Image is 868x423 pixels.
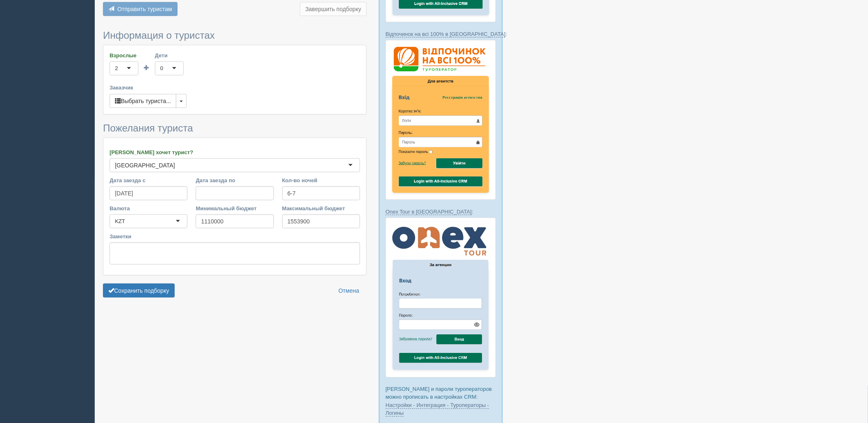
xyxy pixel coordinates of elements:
p: : [386,30,496,38]
div: 0 [160,64,163,73]
a: Отмена [333,284,365,298]
label: Дата заезда по [196,176,274,184]
a: Настройки - Интеграция - Туроператоры - Логины [386,402,489,417]
button: Сохранить подборку [103,284,175,298]
div: 2 [115,64,118,73]
label: Валюта [110,204,187,212]
label: Заметки [110,233,360,240]
label: Кол-во ночей [282,176,360,184]
a: Onex Tour в [GEOGRAPHIC_DATA] [386,209,472,215]
img: %D0%B2%D1%96%D0%B4%D0%BF%D0%BE%D1%87%D0%B8%D0%BD%D0%BE%D0%BA-%D0%BD%D0%B0-%D0%B2%D1%81%D1%96-100-... [386,40,496,200]
div: KZT [115,217,125,226]
label: Дата заезда с [110,176,187,184]
a: Відпочинок на всі 100% в [GEOGRAPHIC_DATA] [386,31,505,38]
label: Минимальный бюджет [196,204,274,212]
button: Выбрать туриста... [110,94,176,108]
label: Дети [155,52,184,59]
label: [PERSON_NAME] хочет турист? [110,148,360,156]
img: onex-tour-%D0%BB%D0%BE%D0%B3%D0%B8%D0%BD-%D1%87%D0%B5%D1%80%D0%B5%D0%B7-%D1%81%D1%80%D0%BC-%D0%B4... [386,218,496,378]
div: [GEOGRAPHIC_DATA] [115,161,175,169]
h3: Информация о туристах [103,30,367,41]
p: [PERSON_NAME] и пароли туроператоров можно прописать в настройках CRM: [386,385,496,417]
p: : [386,208,496,216]
label: Взрослые [110,52,138,59]
input: 7-10 или 7,10,14 [282,186,360,200]
span: Пожелания туриста [103,122,193,134]
label: Максимальный бюджет [282,204,360,212]
label: Заказчик [110,84,360,92]
button: Завершить подборку [300,2,367,16]
button: Отправить туристам [103,2,178,16]
span: Отправить туристам [117,6,172,12]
